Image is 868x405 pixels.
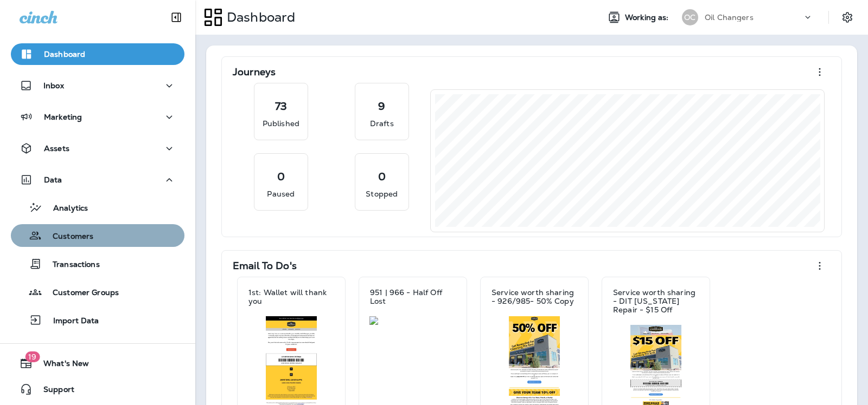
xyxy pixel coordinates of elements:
span: What's New [33,359,89,372]
img: e809ea54-3927-495b-ac83-6a4b394e1cf1.jpg [369,316,456,325]
p: Assets [44,144,69,153]
div: OC [682,9,698,25]
button: Customers [11,224,184,247]
p: Import Data [42,316,99,326]
p: Dashboard [44,50,85,58]
button: Dashboard [11,43,184,65]
p: 0 [378,171,386,182]
button: Assets [11,138,184,159]
p: Drafts [370,118,394,129]
p: 9 [378,101,385,112]
span: 19 [25,351,40,362]
p: 73 [275,101,287,112]
button: Support [11,378,184,400]
button: Marketing [11,106,184,128]
p: Marketing [44,113,82,121]
p: Inbox [43,81,64,90]
p: Email To Do's [233,260,297,271]
button: Settings [838,8,857,27]
button: Analytics [11,196,184,219]
p: Service worth sharing - DIT [US_STATE] Repair - $15 Off [613,288,699,314]
p: 951 | 966 - Half Off Lost [370,288,456,305]
button: Customer Groups [11,280,184,303]
button: Inbox [11,75,184,96]
p: Dashboard [222,9,295,25]
p: Analytics [42,204,88,214]
p: Service worth sharing - 926/985- 50% Copy [492,288,577,305]
p: Published [263,118,299,129]
p: Customer Groups [42,288,119,298]
p: 1st: Wallet will thank you [248,288,334,305]
span: Support [33,385,74,398]
p: Stopped [366,188,398,199]
button: Transactions [11,252,184,275]
p: Transactions [42,260,100,270]
button: Collapse Sidebar [161,6,192,28]
span: Working as: [625,13,671,22]
p: Paused [267,188,295,199]
p: Journeys [233,67,276,77]
button: Import Data [11,309,184,331]
button: Data [11,169,184,191]
p: Oil Changers [705,13,754,22]
p: Data [44,175,62,184]
button: 19What's New [11,352,184,374]
p: Customers [42,232,93,242]
p: 0 [277,171,285,182]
